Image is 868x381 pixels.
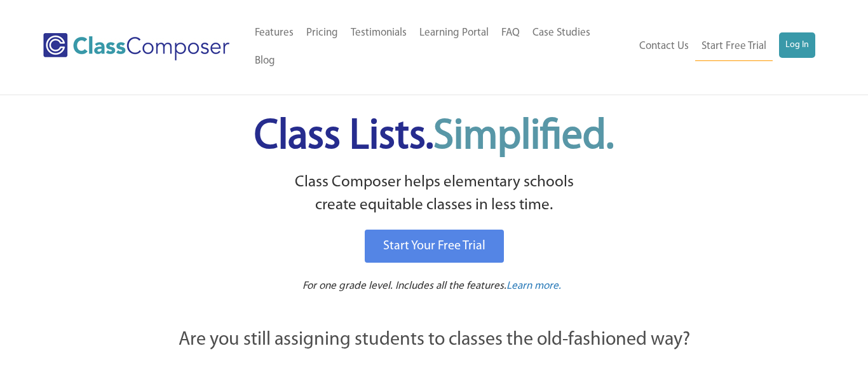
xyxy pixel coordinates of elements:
a: Testimonials [344,19,413,47]
a: Features [248,19,300,47]
span: For one grade level. Includes all the features. [302,281,506,291]
p: Are you still assigning students to classes the old-fashioned way? [110,326,758,354]
p: Class Composer helps elementary schools create equitable classes in less time. [108,171,760,218]
a: Learning Portal [413,19,495,47]
a: Case Studies [526,19,597,47]
span: Class Lists. [254,116,614,158]
a: Start Your Free Trial [365,230,504,263]
a: Learn more. [506,279,561,294]
a: Log In [779,32,815,58]
a: Contact Us [633,32,695,60]
a: Pricing [300,19,344,47]
span: Learn more. [506,281,561,291]
a: Blog [248,47,281,75]
nav: Header Menu [248,19,630,75]
img: Class Composer [43,33,229,60]
a: Start Free Trial [695,32,773,61]
span: Simplified. [433,116,614,158]
nav: Header Menu [629,32,815,61]
a: FAQ [495,19,526,47]
span: Start Your Free Trial [383,240,485,253]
